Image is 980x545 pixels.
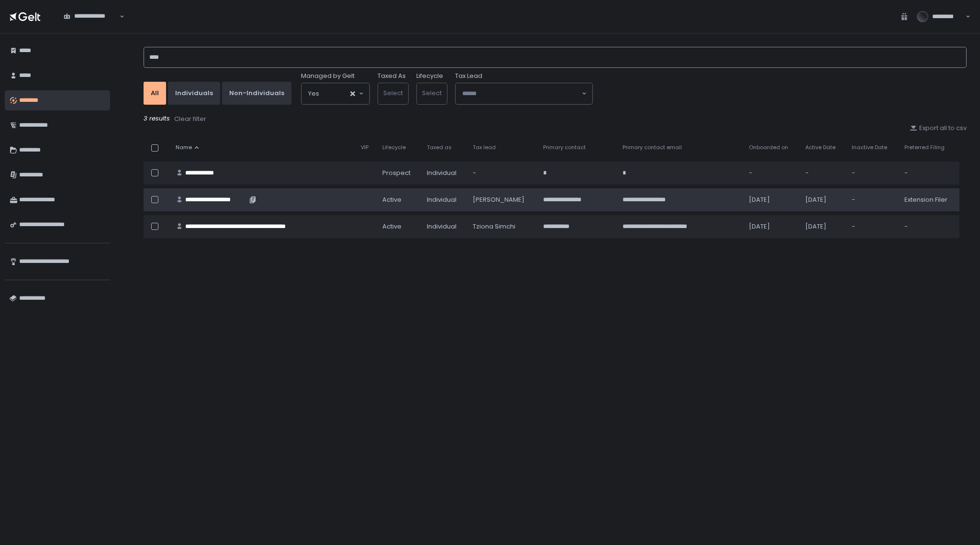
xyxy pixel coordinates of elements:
[144,82,166,105] button: All
[904,222,954,231] div: -
[749,144,788,151] span: Onboarded on
[422,88,442,98] span: Select
[222,82,291,105] button: Non-Individuals
[301,83,369,104] div: Search for option
[174,115,206,123] div: Clear filter
[749,196,794,204] div: [DATE]
[382,196,401,204] span: active
[456,83,592,104] div: Search for option
[904,144,945,151] span: Preferred Filing
[382,169,411,177] span: prospect
[427,169,461,177] div: Individual
[382,222,401,231] span: active
[319,89,349,98] input: Search for option
[176,144,192,151] span: Name
[455,72,482,80] span: Tax Lead
[301,72,355,80] span: Managed by Gelt
[749,222,794,231] div: [DATE]
[852,222,892,231] div: -
[904,196,954,204] div: Extension Filer
[749,169,794,177] div: -
[852,169,892,177] div: -
[805,169,840,177] div: -
[473,169,532,177] div: -
[350,91,355,96] button: Clear Selected
[308,89,319,98] span: Yes
[229,89,284,98] div: Non-Individuals
[168,82,220,105] button: Individuals
[383,88,403,98] span: Select
[57,7,124,27] div: Search for option
[904,169,954,177] div: -
[427,196,461,204] div: Individual
[427,144,452,151] span: Taxed as
[361,144,368,151] span: VIP
[174,114,207,124] button: Clear filter
[852,144,887,151] span: Inactive Date
[427,222,461,231] div: Individual
[151,89,159,98] div: All
[623,144,682,151] span: Primary contact email
[416,72,443,80] label: Lifecycle
[382,144,406,151] span: Lifecycle
[378,72,406,80] label: Taxed As
[64,21,119,30] input: Search for option
[144,114,967,124] div: 3 results
[805,144,835,151] span: Active Date
[462,89,581,98] input: Search for option
[805,196,840,204] div: [DATE]
[852,196,892,204] div: -
[473,196,532,204] div: [PERSON_NAME]
[175,89,213,98] div: Individuals
[805,222,840,231] div: [DATE]
[543,144,586,151] span: Primary contact
[473,222,532,231] div: Tziona Simchi
[473,144,496,151] span: Tax lead
[910,124,967,132] button: Export all to csv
